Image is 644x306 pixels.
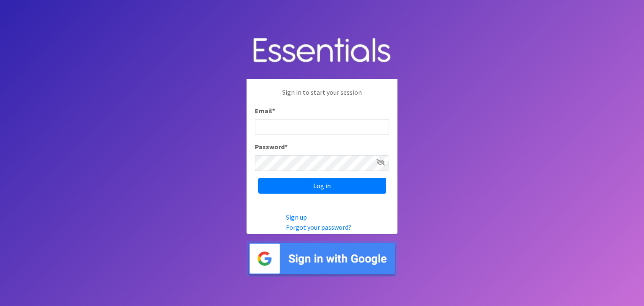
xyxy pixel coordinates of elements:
a: Forgot your password? [286,223,351,231]
abbr: required [285,143,288,151]
img: Human Essentials [247,29,397,73]
label: Email [255,106,275,116]
img: Sign in with Google [247,241,397,277]
label: Password [255,142,288,152]
input: Log in [258,178,386,194]
abbr: required [272,106,275,115]
p: Sign in to start your session [255,87,389,106]
a: Sign up [286,213,307,221]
